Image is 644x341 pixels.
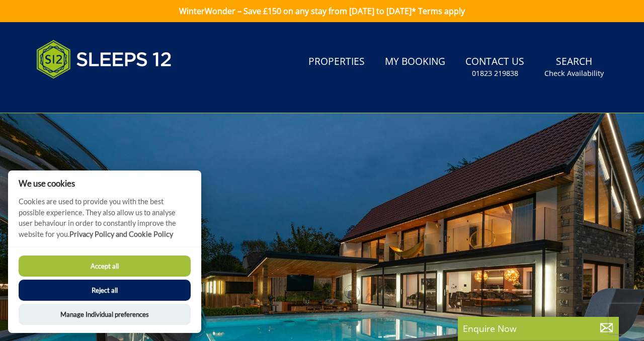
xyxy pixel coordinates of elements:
h2: We use cookies [8,179,201,188]
small: Check Availability [544,68,604,78]
button: Manage Individual preferences [19,304,191,325]
a: Contact Us01823 219838 [461,51,528,83]
a: My Booking [381,51,449,73]
button: Reject all [19,280,191,301]
iframe: Customer reviews powered by Trustpilot [31,91,137,99]
p: Cookies are used to provide you with the best possible experience. They also allow us to analyse ... [8,196,201,247]
a: Privacy Policy and Cookie Policy [69,230,173,238]
a: SearchCheck Availability [540,51,608,83]
small: 01823 219838 [472,68,518,78]
p: Enquire Now [463,322,614,335]
a: Properties [304,51,369,73]
button: Accept all [19,255,191,277]
img: Sleeps 12 [36,34,172,84]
